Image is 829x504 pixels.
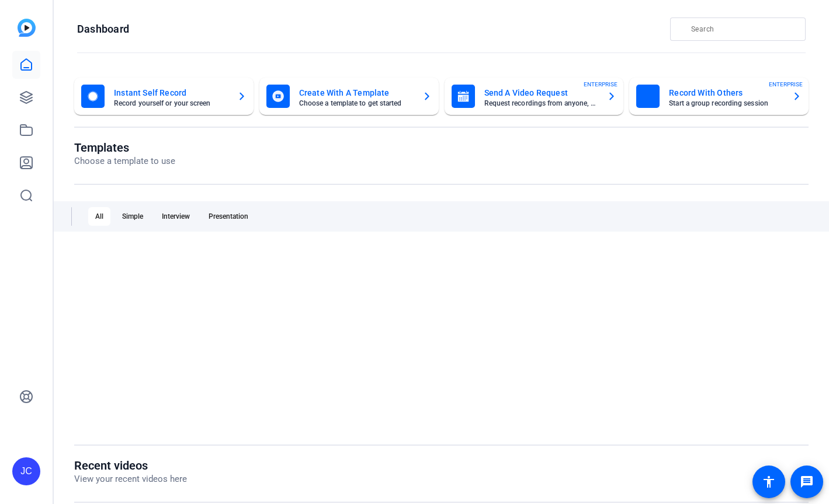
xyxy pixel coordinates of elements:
mat-icon: message [800,475,814,489]
span: ENTERPRISE [584,80,618,89]
mat-card-title: Create With A Template [299,86,413,100]
button: Instant Self RecordRecord yourself or your screen [74,78,254,115]
mat-card-title: Instant Self Record [114,86,228,100]
button: Record With OthersStart a group recording sessionENTERPRISE [629,78,809,115]
mat-card-subtitle: Start a group recording session [669,100,783,107]
div: Simple [115,207,150,226]
button: Create With A TemplateChoose a template to get started [259,78,439,115]
div: Presentation [202,207,255,226]
div: All [88,207,110,226]
input: Search [691,22,796,36]
mat-card-title: Send A Video Request [484,86,598,100]
h1: Dashboard [77,22,129,36]
div: JC [12,457,40,485]
p: Choose a template to use [74,155,175,168]
mat-card-subtitle: Choose a template to get started [299,100,413,107]
button: Send A Video RequestRequest recordings from anyone, anywhereENTERPRISE [445,78,624,115]
mat-icon: accessibility [762,475,776,489]
mat-card-subtitle: Record yourself or your screen [114,100,228,107]
mat-card-title: Record With Others [669,86,783,100]
p: View your recent videos here [74,473,187,486]
h1: Recent videos [74,459,187,473]
div: Interview [155,207,197,226]
img: blue-gradient.svg [18,19,36,37]
span: ENTERPRISE [769,80,803,89]
mat-card-subtitle: Request recordings from anyone, anywhere [484,100,598,107]
h1: Templates [74,141,175,155]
